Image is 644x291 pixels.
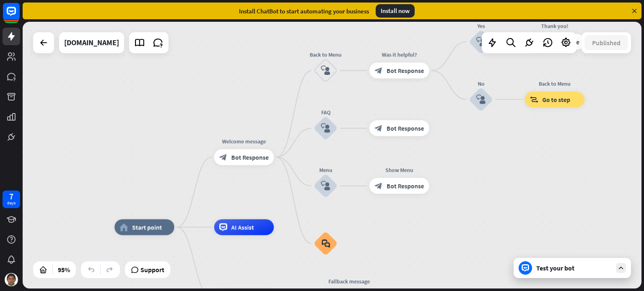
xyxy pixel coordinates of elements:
[387,67,424,75] span: Bot Response
[364,166,435,174] div: Show Menu
[321,66,330,75] i: block_user_input
[302,51,350,59] div: Back to Menu
[219,153,227,161] i: block_bot_response
[375,67,383,75] i: block_bot_response
[7,3,32,28] button: Open LiveChat chat widget
[536,264,612,272] div: Test your bot
[457,80,505,88] div: No
[132,223,162,231] span: Start point
[375,182,383,190] i: block_bot_response
[9,193,13,200] div: 7
[313,277,385,285] div: Fallback message
[239,7,369,15] div: Install ChatBot to start automating your business
[519,80,590,88] div: Back to Menu
[140,263,164,276] span: Support
[302,166,350,174] div: Menu
[302,108,350,116] div: FAQ
[542,95,570,103] span: Go to step
[321,181,330,191] i: block_user_input
[519,22,590,30] div: Thank you!
[231,223,254,231] span: AI Assist
[208,137,280,145] div: Welcome message
[457,22,505,30] div: Yes
[376,4,415,18] div: Install now
[364,51,435,59] div: Was it helpful?
[3,191,20,208] a: 7 days
[321,124,330,133] i: block_user_input
[55,263,73,276] div: 95%
[322,239,330,248] i: block_faq
[387,124,424,132] span: Bot Response
[231,153,269,161] span: Bot Response
[64,32,119,53] div: tuprofesordematematicas.com
[476,37,486,46] i: block_user_input
[476,95,486,104] i: block_user_input
[584,35,628,50] button: Published
[542,38,579,46] span: Bot Response
[530,95,538,103] i: block_goto
[387,182,424,190] span: Bot Response
[120,223,128,231] i: home_2
[375,124,383,132] i: block_bot_response
[7,200,16,206] div: days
